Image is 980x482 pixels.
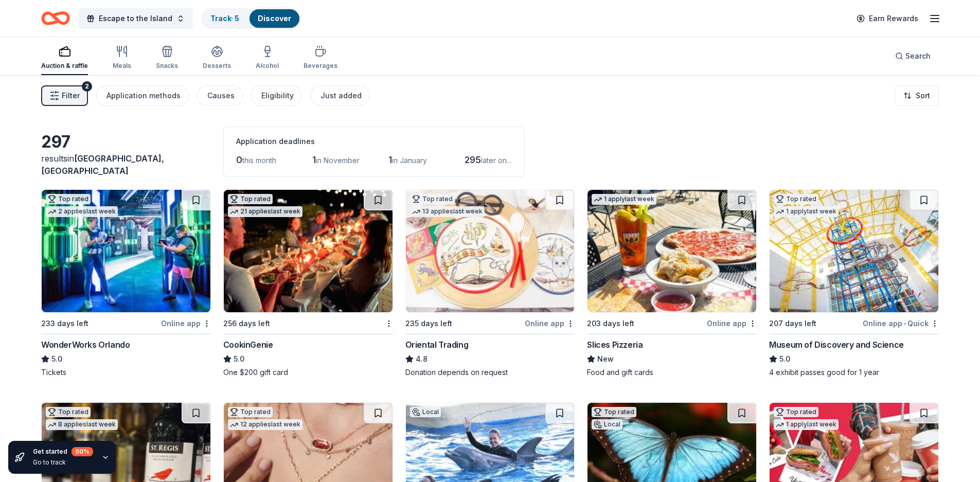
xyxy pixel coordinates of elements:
button: Just added [310,85,370,106]
div: Top rated [228,407,273,417]
div: 1 apply last week [592,194,656,205]
button: Snacks [156,41,178,75]
div: Application methods [106,90,181,102]
div: Meals [113,62,131,70]
div: 235 days left [405,317,452,330]
div: Tickets [41,367,211,378]
div: 203 days left [587,317,634,330]
a: Image for CookinGenieTop rated21 applieslast week256 days leftCookinGenie5.0One $200 gift card [223,189,393,378]
button: Auction & raffle [41,41,88,75]
div: Eligibility [261,90,294,102]
img: Image for Museum of Discovery and Science [770,190,938,312]
button: Filter2 [41,85,88,106]
div: 297 [41,132,211,152]
div: Food and gift cards [587,367,757,378]
img: Image for Slices Pizzeria [587,190,756,312]
div: Snacks [156,62,178,70]
span: Sort [916,90,930,102]
a: Home [41,6,70,30]
div: Application deadlines [236,135,512,148]
span: 5.0 [234,353,244,365]
div: Local [592,419,622,430]
span: 0 [236,154,242,165]
div: Top rated [774,407,818,417]
div: Causes [207,90,235,102]
span: later on... [481,156,511,165]
img: Image for Oriental Trading [406,190,575,312]
span: 4.8 [416,353,427,365]
span: 5.0 [51,353,62,365]
button: Search [887,46,939,66]
div: 1 apply last week [774,419,839,430]
button: Causes [197,85,243,106]
div: Top rated [228,194,273,204]
div: Slices Pizzeria [587,338,643,351]
div: 60 % [72,447,93,456]
span: Search [905,50,931,62]
div: 12 applies last week [228,419,302,430]
span: in November [316,156,360,165]
span: in January [392,156,427,165]
span: this month [242,156,276,165]
button: Sort [895,85,939,106]
div: 256 days left [223,317,270,330]
span: Filter [62,90,80,102]
a: Image for WonderWorks OrlandoTop rated2 applieslast week233 days leftOnline appWonderWorks Orland... [41,189,211,378]
div: Alcohol [256,62,279,70]
div: Online app Quick [863,317,939,330]
div: 4 exhibit passes good for 1 year [769,367,939,378]
button: Track· 5Discover [201,8,300,29]
div: 1 apply last week [774,206,839,217]
button: Alcohol [256,41,279,75]
button: Beverages [304,41,337,75]
span: in [41,153,164,176]
div: Donation depends on request [405,367,575,378]
div: results [41,152,211,177]
div: 2 [82,81,92,92]
div: Local [410,407,441,417]
div: Just added [320,90,362,102]
img: Image for CookinGenie [224,190,393,312]
span: 295 [465,154,481,165]
a: Discover [258,14,291,23]
span: [GEOGRAPHIC_DATA], [GEOGRAPHIC_DATA] [41,153,164,176]
div: Online app [707,317,757,330]
div: 233 days left [41,317,88,330]
div: Top rated [46,194,91,204]
span: 1 [388,154,392,165]
div: 2 applies last week [46,206,118,217]
a: Image for Museum of Discovery and ScienceTop rated1 applylast week207 days leftOnline app•QuickMu... [769,189,939,378]
div: Online app [161,317,211,330]
div: 13 applies last week [410,206,485,217]
div: 207 days left [769,317,816,330]
div: Go to track [33,458,93,467]
div: Online app [525,317,575,330]
div: CookinGenie [223,338,273,351]
span: Escape to the Island [99,12,172,25]
div: Top rated [592,407,636,417]
button: Application methods [96,85,189,106]
div: 21 applies last week [228,206,302,217]
div: Top rated [774,194,818,204]
div: Desserts [203,62,231,70]
a: Image for Slices Pizzeria1 applylast week203 days leftOnline appSlices PizzeriaNewFood and gift c... [587,189,757,378]
span: 5.0 [779,353,790,365]
span: New [597,353,614,365]
img: Image for WonderWorks Orlando [42,190,210,312]
div: One $200 gift card [223,367,393,378]
div: Top rated [410,194,455,204]
a: Image for Oriental TradingTop rated13 applieslast week235 days leftOnline appOriental Trading4.8D... [405,189,575,378]
span: • [904,319,906,328]
div: 8 applies last week [46,419,118,430]
span: 1 [312,154,316,165]
a: Track· 5 [210,14,239,23]
a: Earn Rewards [850,9,924,28]
div: Museum of Discovery and Science [769,338,904,351]
div: Top rated [46,407,91,417]
button: Eligibility [251,85,302,106]
div: Beverages [304,62,337,70]
div: Oriental Trading [405,338,469,351]
button: Meals [113,41,131,75]
button: Escape to the Island [78,8,193,29]
button: Desserts [203,41,231,75]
